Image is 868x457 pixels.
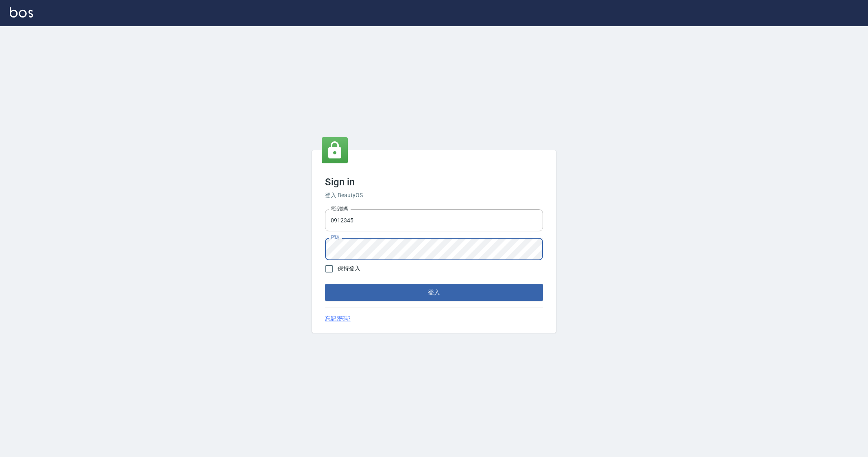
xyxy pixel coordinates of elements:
h3: Sign in [325,176,543,188]
button: 登入 [325,284,543,301]
a: 忘記密碼? [325,314,351,323]
span: 保持登入 [338,264,360,273]
img: Logo [10,7,33,18]
label: 電話號碼 [331,206,348,212]
h6: 登入 BeautyOS [325,191,543,200]
label: 密碼 [331,234,339,240]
